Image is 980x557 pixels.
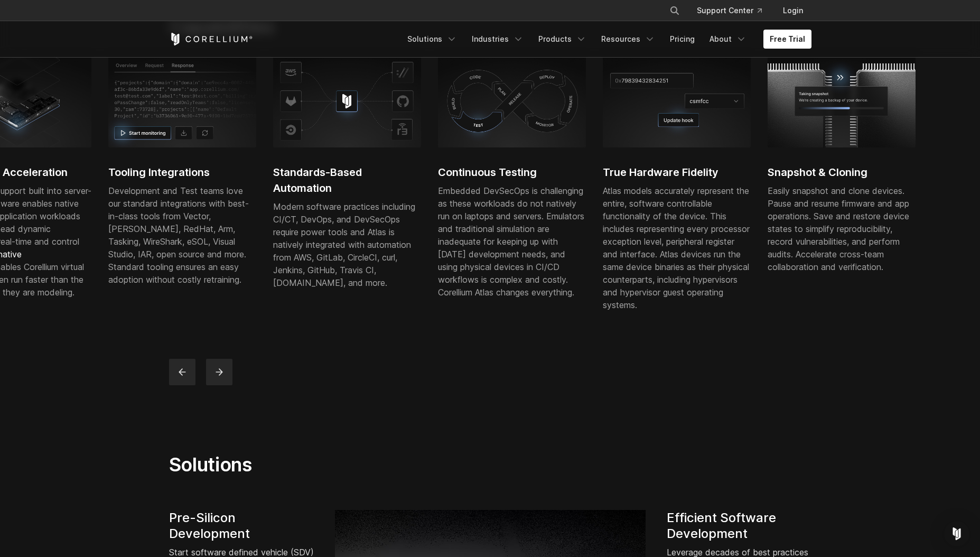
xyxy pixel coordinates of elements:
[108,164,256,180] h2: Tooling Integrations
[108,55,256,147] img: Response tab, start monitoring; Tooling Integrations
[438,184,586,299] div: Embedded DevSecOps is challenging as these workloads do not natively run on laptops and servers. ...
[774,1,811,20] a: Login
[768,184,916,273] div: Easily snapshot and clone devices. Pause and resume firmware and app operations. Save and restore...
[944,521,969,546] div: Open Intercom Messenger
[657,1,811,20] div: Navigation Menu
[401,30,463,49] a: Solutions
[603,184,751,311] p: Atlas models accurately represent the entire, software controllable functionality of the device. ...
[603,55,751,147] img: Update hook; True Hardware Fidelity
[401,30,811,49] div: Navigation Menu
[465,30,530,49] a: Industries
[108,184,256,286] div: Development and Test teams love our standard integrations with best-in-class tools from Vector, [...
[768,164,916,180] h2: Snapshot & Cloning
[438,55,586,147] img: Continuous testing using physical devices in CI/CD workflows
[169,359,195,385] button: previous
[665,1,684,20] button: Search
[273,55,421,147] img: Corellium platform integrating with AWS, GitHub, and CI tools for secure mobile app testing and D...
[688,1,770,20] a: Support Center
[664,30,701,49] a: Pricing
[595,30,661,49] a: Resources
[169,453,590,476] h2: Solutions
[169,33,253,45] a: Corellium Home
[532,30,593,49] a: Products
[763,30,811,49] a: Free Trial
[667,510,811,542] h4: Efficient Software Development
[703,30,753,49] a: About
[273,200,421,289] div: Modern software practices including CI/CT, DevOps, and DevSecOps require power tools and Atlas is...
[603,164,751,180] h2: True Hardware Fidelity
[206,359,232,385] button: next
[273,164,421,196] h2: Standards-Based Automation
[438,164,586,180] h2: Continuous Testing
[768,55,916,147] img: Snapshot & Cloning; Easily snapshot and clone devices
[169,510,314,542] h4: Pre-Silicon Development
